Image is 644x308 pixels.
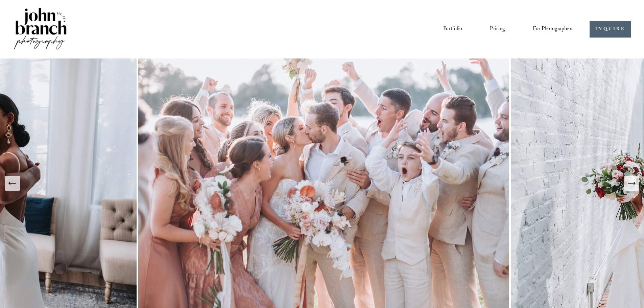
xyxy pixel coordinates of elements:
[490,23,505,35] a: Pricing
[5,176,20,191] button: Previous Slide
[13,6,68,52] img: John Branch IV Photography
[624,176,639,191] button: Next Slide
[443,23,462,35] a: Portfolio
[533,24,573,34] span: For Photographers
[590,21,631,38] a: INQUIRE
[137,58,511,308] img: A wedding party celebrating outdoors, featuring a bride and groom kissing amidst cheering bridesm...
[533,23,573,35] a: folder dropdown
